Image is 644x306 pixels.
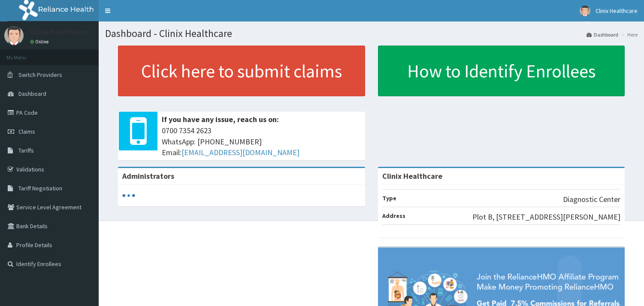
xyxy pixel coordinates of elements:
strong: Clinix Healthcare [382,171,442,181]
img: User Image [4,26,24,45]
p: Clinix Healthcare [30,28,88,36]
a: [EMAIL_ADDRESS][DOMAIN_NAME] [181,147,299,157]
span: 0700 7354 2623 WhatsApp: [PHONE_NUMBER] Email: [162,125,361,158]
span: Tariff Negotiation [18,184,62,192]
p: Plot B, [STREET_ADDRESS][PERSON_NAME] [472,211,620,223]
a: Online [30,39,51,45]
span: Clinix Healthcare [596,7,638,15]
span: Switch Providers [18,71,62,79]
img: User Image [580,6,590,16]
span: Tariffs [18,147,34,154]
li: Here [619,31,638,38]
a: How to Identify Enrollees [378,46,625,96]
b: Type [382,194,396,202]
svg: audio-loading [122,189,135,202]
a: Click here to submit claims [118,46,365,96]
h1: Dashboard - Clinix Healthcare [105,28,638,39]
a: Dashboard [587,31,618,38]
span: Dashboard [18,90,46,98]
b: If you have any issue, reach us on: [162,114,279,124]
span: Claims [18,128,35,135]
b: Address [382,212,405,220]
p: Diagnostic Center [563,194,620,205]
b: Administrators [122,171,174,181]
